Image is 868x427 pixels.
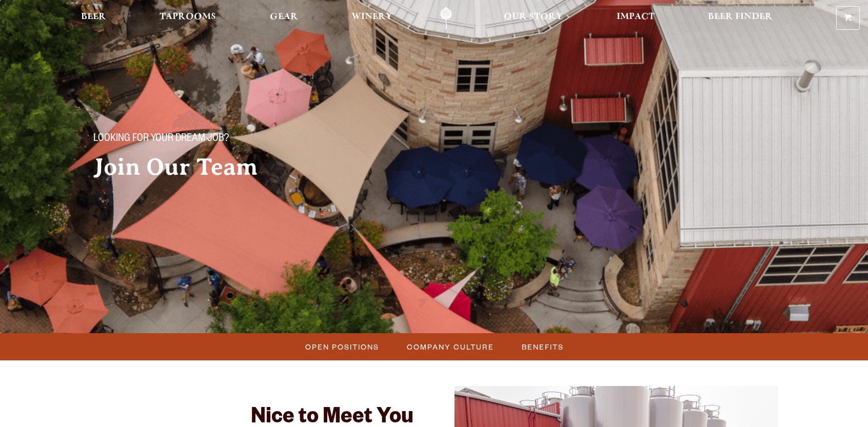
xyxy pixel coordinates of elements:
[516,339,569,354] a: Benefits
[299,339,384,354] a: Open Positions
[504,13,563,21] span: Our Story
[263,7,305,30] a: Gear
[305,339,379,354] span: Open Positions
[345,7,399,30] a: Winery
[407,339,494,354] span: Company Culture
[427,7,465,30] a: Odell Home
[93,154,413,180] h2: Join Our Team
[497,7,569,30] a: Our Story
[351,13,392,21] span: Winery
[708,13,773,21] span: Beer Finder
[160,13,216,21] span: Taprooms
[701,7,779,30] a: Beer Finder
[93,133,229,146] span: Looking for your dream job?
[610,7,661,30] a: Impact
[81,13,106,21] span: Beer
[153,7,223,30] a: Taprooms
[270,13,298,21] span: Gear
[74,7,113,30] a: Beer
[522,339,564,354] span: Benefits
[401,339,499,354] a: Company Culture
[617,13,655,21] span: Impact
